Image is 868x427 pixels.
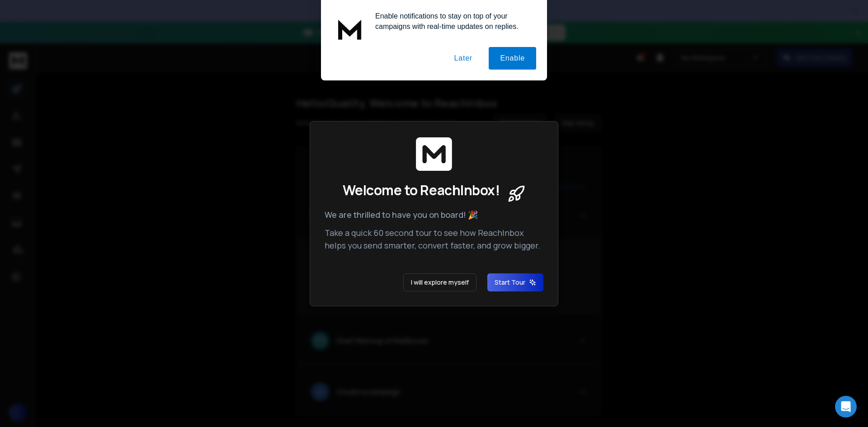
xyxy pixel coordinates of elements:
[325,226,543,252] p: Take a quick 60 second tour to see how ReachInbox helps you send smarter, convert faster, and gro...
[443,47,483,70] button: Later
[835,396,857,418] div: Open Intercom Messenger
[332,11,368,47] img: notification icon
[495,278,536,287] span: Start Tour
[343,182,500,198] span: Welcome to ReachInbox!
[489,47,536,70] button: Enable
[368,11,536,32] div: Enable notifications to stay on top of your campaigns with real-time updates on replies.
[403,273,476,291] button: I will explore myself
[487,273,543,291] button: Start Tour
[325,208,543,221] p: We are thrilled to have you on board! 🎉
